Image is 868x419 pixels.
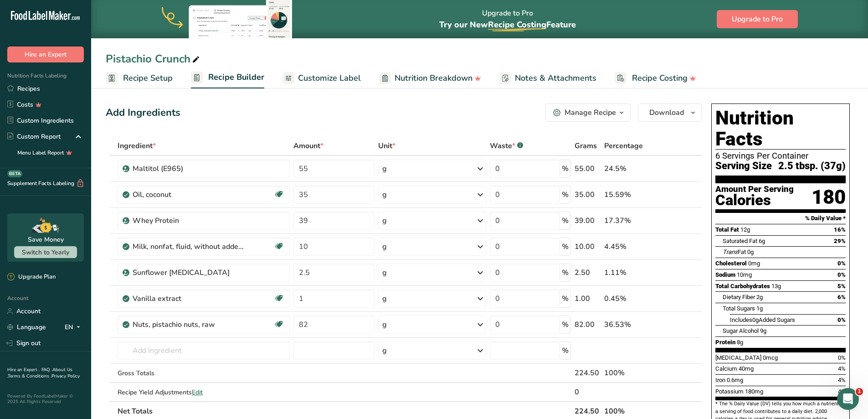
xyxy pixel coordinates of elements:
[382,215,387,226] div: g
[575,319,601,330] div: 82.00
[778,160,846,172] span: 2.5 tbsp. (37g)
[575,140,597,151] span: Grams
[760,327,766,334] span: 9g
[837,316,846,323] span: 0%
[856,388,863,395] span: 1
[7,393,84,404] div: Powered By FoodLabelMaker © 2025 All Rights Reserved
[395,72,473,84] span: Nutrition Breakdown
[715,283,770,290] span: Total Carbohydrates
[740,226,750,233] span: 12g
[715,365,737,372] span: Calcium
[715,194,794,207] div: Calories
[379,68,481,88] a: Nutrition Breakdown
[7,170,22,177] div: BETA
[382,345,387,356] div: g
[745,388,763,395] span: 180mg
[723,305,755,312] span: Total Sugars
[7,47,84,62] button: Hire an Expert
[382,163,387,174] div: g
[748,260,760,267] span: 0mg
[106,51,201,67] div: Pistachio Crunch
[439,19,576,30] span: Try our New Feature
[715,226,739,233] span: Total Fat
[382,267,387,278] div: g
[763,354,778,361] span: 0mcg
[604,367,659,378] div: 100%
[739,365,754,372] span: 40mg
[7,367,72,379] a: About Us .
[208,71,264,83] span: Recipe Builder
[488,19,546,30] span: Recipe Costing
[118,341,290,360] input: Add Ingredient
[118,368,290,378] div: Gross Totals
[604,163,659,174] div: 24.5%
[837,260,846,267] span: 0%
[545,103,631,122] button: Manage Recipe
[565,107,616,118] div: Manage Recipe
[604,215,659,226] div: 17.37%
[604,189,659,200] div: 15.59%
[838,365,846,372] span: 4%
[7,319,46,335] a: Language
[7,273,56,282] div: Upgrade Plan
[715,213,846,224] section: % Daily Value *
[604,140,643,151] span: Percentage
[759,238,765,244] span: 6g
[715,108,846,150] h1: Nutrition Facts
[575,163,601,174] div: 55.00
[604,267,659,278] div: 1.11%
[192,388,203,397] span: Edit
[575,293,601,304] div: 1.00
[732,14,783,25] span: Upgrade to Pro
[723,238,757,244] span: Saturated Fat
[737,271,752,278] span: 10mg
[118,388,290,397] div: Recipe Yield Adjustments
[715,185,794,194] div: Amount Per Serving
[499,68,596,88] a: Notes & Attachments
[41,367,52,373] a: FAQ .
[834,238,846,244] span: 29%
[118,140,156,151] span: Ingredient
[834,226,846,233] span: 16%
[575,241,601,252] div: 10.00
[8,373,51,379] a: Terms & Conditions .
[756,305,763,312] span: 1g
[727,377,743,383] span: 0.6mg
[382,293,387,304] div: g
[282,68,361,88] a: Customize Label
[382,241,387,252] div: g
[14,246,77,258] button: Switch to Yearly
[837,294,846,300] span: 6%
[604,319,659,330] div: 36.53%
[771,283,781,290] span: 13g
[837,388,859,410] iframe: Intercom live chat
[715,260,747,267] span: Cholesterol
[756,294,763,300] span: 2g
[715,354,761,361] span: [MEDICAL_DATA]
[575,215,601,226] div: 39.00
[133,215,247,226] div: Whey Protein
[723,327,759,334] span: Sugar Alcohol
[615,68,696,88] a: Recipe Costing
[133,319,247,330] div: Nuts, pistachio nuts, raw
[575,387,601,398] div: 0
[106,68,173,88] a: Recipe Setup
[51,373,80,379] a: Privacy Policy
[575,189,601,200] div: 35.00
[604,293,659,304] div: 0.45%
[715,388,744,395] span: Potassium
[133,293,247,304] div: Vanilla extract
[133,163,247,174] div: Maltitol (E965)
[293,140,324,151] span: Amount
[837,283,846,290] span: 5%
[382,189,387,200] div: g
[22,248,69,257] span: Switch to Yearly
[7,367,40,373] a: Hire an Expert .
[133,241,247,252] div: Milk, nonfat, fluid, without added vitamin A and [MEDICAL_DATA] (fat free or skim)
[812,185,846,209] div: 180
[65,322,84,333] div: EN
[715,151,846,160] div: 6 Servings Per Container
[298,72,361,84] span: Customize Label
[575,367,601,378] div: 224.50
[747,248,754,255] span: 0g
